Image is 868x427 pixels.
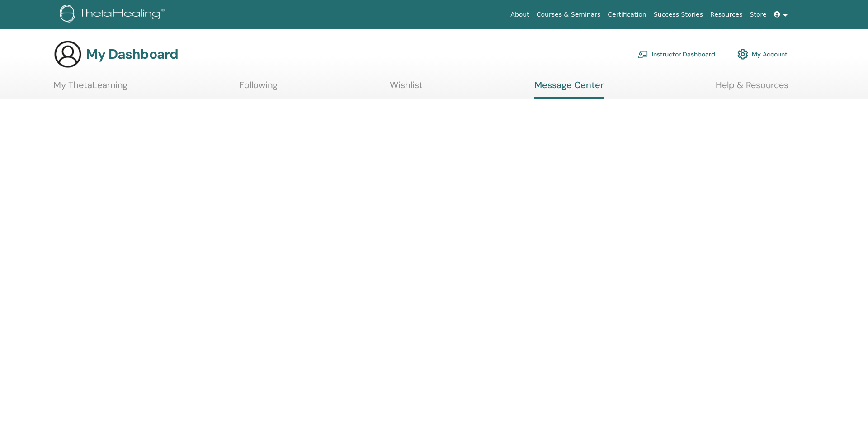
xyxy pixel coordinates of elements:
[507,6,533,23] a: About
[53,40,82,69] img: generic-user-icon.jpg
[390,80,423,97] a: Wishlist
[604,6,650,23] a: Certification
[737,47,748,62] img: cog.svg
[86,46,178,62] h3: My Dashboard
[707,6,746,23] a: Resources
[650,6,707,23] a: Success Stories
[746,6,770,23] a: Store
[637,44,715,64] a: Instructor Dashboard
[53,80,127,97] a: My ThetaLearning
[533,6,604,23] a: Courses & Seminars
[239,80,278,97] a: Following
[716,80,788,97] a: Help & Resources
[737,44,788,64] a: My Account
[637,50,648,58] img: chalkboard-teacher.svg
[534,80,604,99] a: Message Center
[60,5,168,25] img: logo.png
